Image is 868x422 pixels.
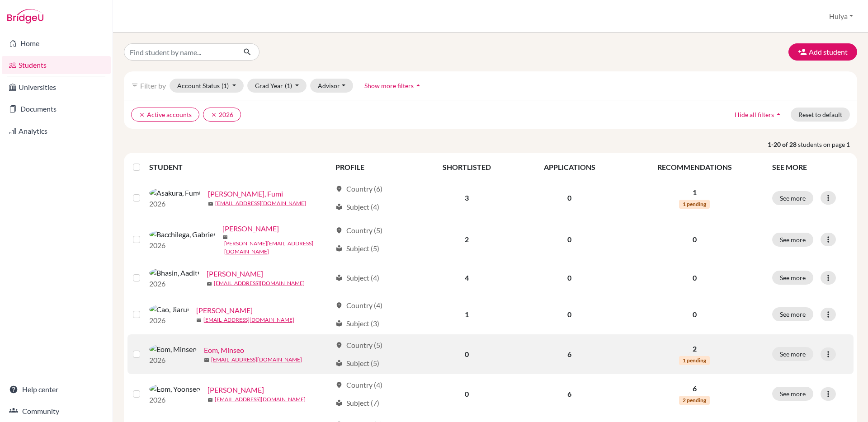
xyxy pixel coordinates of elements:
[2,78,111,96] a: Universities
[417,334,517,374] td: 0
[335,318,379,329] div: Subject (3)
[2,122,111,140] a: Analytics
[335,300,382,311] div: Country (4)
[517,218,622,261] td: 0
[414,81,423,90] i: arrow_drop_up
[207,268,263,279] a: [PERSON_NAME]
[772,307,813,321] button: See more
[772,387,813,401] button: See more
[211,112,217,118] i: clear
[335,274,343,281] span: local_library
[149,188,201,198] img: Asakura, Fumi
[330,156,417,178] th: PROFILE
[222,234,228,240] span: mail
[774,110,783,119] i: arrow_drop_up
[247,79,307,93] button: Grad Year(1)
[517,334,622,374] td: 6
[727,108,791,122] button: Hide all filtersarrow_drop_up
[679,356,710,365] span: 1 pending
[772,271,813,285] button: See more
[628,383,761,394] p: 6
[208,397,213,403] span: mail
[196,318,202,323] span: mail
[417,295,517,334] td: 1
[7,9,43,23] img: Bridge-U
[2,380,111,399] a: Help center
[767,156,854,178] th: SEE MORE
[2,34,111,52] a: Home
[149,278,199,289] p: 2026
[208,384,264,395] a: [PERSON_NAME]
[149,198,201,209] p: 2026
[335,245,343,252] span: local_library
[623,156,767,178] th: RECOMMENDATIONS
[679,396,710,405] span: 2 pending
[364,82,414,89] span: Show more filters
[335,227,343,234] span: location_on
[417,178,517,218] td: 3
[735,111,774,118] span: Hide all filters
[149,156,330,178] th: STUDENT
[335,398,379,408] div: Subject (7)
[335,399,343,407] span: local_library
[772,191,813,205] button: See more
[335,360,343,367] span: local_library
[517,261,622,295] td: 0
[335,225,382,236] div: Country (5)
[124,43,236,61] input: Find student by name...
[310,79,353,93] button: Advisor
[772,233,813,247] button: See more
[417,374,517,414] td: 0
[2,402,111,420] a: Community
[335,380,382,390] div: Country (4)
[825,8,857,25] button: Hulya
[628,343,761,354] p: 2
[139,112,145,118] i: clear
[517,295,622,334] td: 0
[196,305,253,316] a: [PERSON_NAME]
[203,108,241,122] button: clear2026
[417,218,517,261] td: 2
[149,240,215,251] p: 2026
[285,82,292,89] span: (1)
[517,156,622,178] th: APPLICATIONS
[335,320,343,327] span: local_library
[517,374,622,414] td: 6
[224,239,331,256] a: [PERSON_NAME][EMAIL_ADDRESS][DOMAIN_NAME]
[208,201,213,206] span: mail
[149,394,200,405] p: 2026
[335,340,382,351] div: Country (5)
[149,384,200,394] img: Eom, Yoonseo
[335,203,343,211] span: local_library
[335,342,343,349] span: location_on
[204,345,244,356] a: Eom, Minseo
[791,108,850,122] button: Reset to default
[149,267,199,278] img: Bhasin, Aaditi
[131,82,138,89] i: filter_list
[149,355,197,366] p: 2026
[335,185,343,192] span: location_on
[772,347,813,361] button: See more
[335,272,379,283] div: Subject (4)
[208,188,283,199] a: [PERSON_NAME], Fumi
[679,200,710,209] span: 1 pending
[140,81,166,90] span: Filter by
[203,316,294,324] a: [EMAIL_ADDRESS][DOMAIN_NAME]
[335,358,379,369] div: Subject (5)
[204,357,209,363] span: mail
[628,187,761,198] p: 1
[149,344,197,355] img: Eom, Minseo
[335,381,343,389] span: location_on
[335,243,379,254] div: Subject (5)
[214,279,305,287] a: [EMAIL_ADDRESS][DOMAIN_NAME]
[768,140,798,149] strong: 1-20 of 28
[335,202,379,212] div: Subject (4)
[798,140,857,149] span: students on page 1
[357,79,430,93] button: Show more filtersarrow_drop_up
[222,223,279,234] a: [PERSON_NAME]
[149,304,189,315] img: Cao, Jiarui
[170,79,244,93] button: Account Status(1)
[628,234,761,245] p: 0
[207,281,212,286] span: mail
[335,302,343,309] span: location_on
